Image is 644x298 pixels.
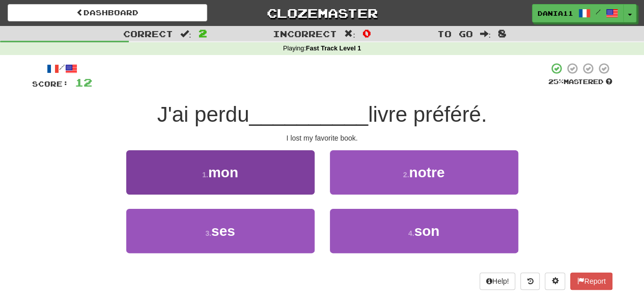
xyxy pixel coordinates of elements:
span: 25 % [548,77,564,86]
span: ses [211,223,235,239]
span: son [414,223,439,239]
span: / [596,8,601,15]
span: : [344,30,355,38]
button: 1.mon [126,150,315,195]
span: : [180,30,191,38]
a: DaniA11 / [532,4,624,22]
span: __________ [249,102,368,126]
small: 3 . [205,229,211,237]
button: Round history (alt+y) [520,273,540,290]
span: Score: [32,79,69,88]
a: Clozemaster [222,4,422,22]
span: Incorrect [273,29,337,39]
span: : [480,30,491,38]
button: Report [570,273,612,290]
span: 0 [362,27,371,39]
span: mon [208,165,238,180]
button: 2.notre [330,150,518,195]
div: I lost my favorite book. [32,133,612,143]
a: Dashboard [8,4,207,21]
div: Mastered [548,77,612,87]
span: notre [409,165,444,180]
span: 8 [498,27,507,39]
span: Correct [123,29,173,39]
small: 4 . [408,229,414,237]
small: 1 . [202,171,208,179]
span: To go [437,29,472,39]
span: 12 [75,76,92,89]
button: Help! [480,273,516,290]
span: livre préféré. [368,102,487,126]
span: 2 [199,27,207,39]
button: 4.son [330,209,518,253]
div: / [32,62,92,75]
small: 2 . [403,171,409,179]
span: DaniA11 [538,9,573,18]
button: 3.ses [126,209,315,253]
span: J'ai perdu [157,102,249,126]
strong: Fast Track Level 1 [306,45,361,52]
